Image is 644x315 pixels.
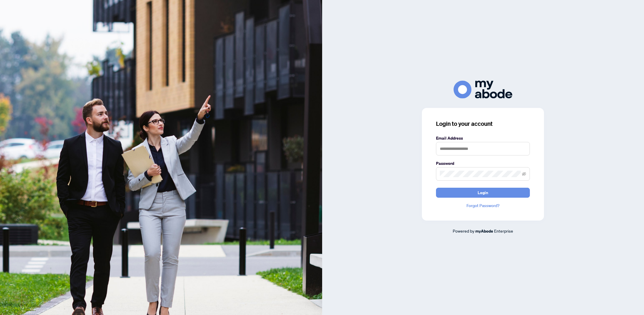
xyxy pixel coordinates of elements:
span: Enterprise [494,228,513,233]
h3: Login to your account [436,120,530,128]
span: Powered by [453,228,474,233]
a: myAbode [475,228,493,234]
button: Login [436,188,530,198]
label: Password [436,160,530,167]
span: Login [478,188,488,197]
img: ma-logo [454,81,512,99]
span: eye-invisible [522,172,526,176]
a: Forgot Password? [436,202,530,209]
label: Email Address [436,135,530,141]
